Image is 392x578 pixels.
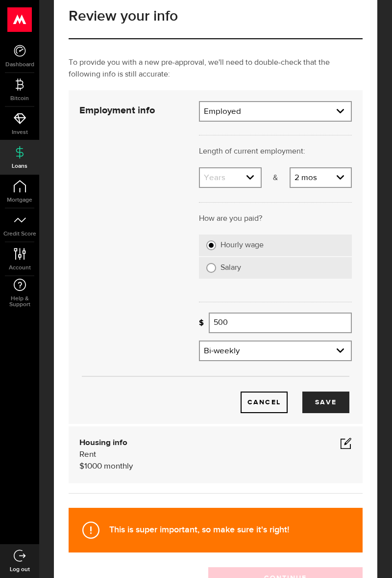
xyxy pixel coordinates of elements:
label: Salary [220,263,344,273]
input: Salary [206,263,216,273]
span: $ [79,462,84,471]
span: monthly [104,462,133,471]
h1: Review your info [69,9,363,24]
p: How are you paid? [199,213,352,225]
span: 1000 [84,462,102,471]
button: Save [302,392,349,413]
label: Hourly wage [220,240,344,250]
span: Rent [79,450,96,459]
button: Open LiveChat chat widget [8,4,37,33]
strong: Employment info [79,105,155,115]
b: Housing info [79,439,127,447]
p: Length of current employment: [199,146,352,158]
input: Hourly wage [206,240,216,250]
p: To provide you with a new pre-approval, we'll need to double-check that the following info is sti... [69,57,363,80]
strong: This is super important, so make sure it's right! [109,525,289,535]
p: & [262,172,290,184]
button: Cancel [241,392,288,413]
